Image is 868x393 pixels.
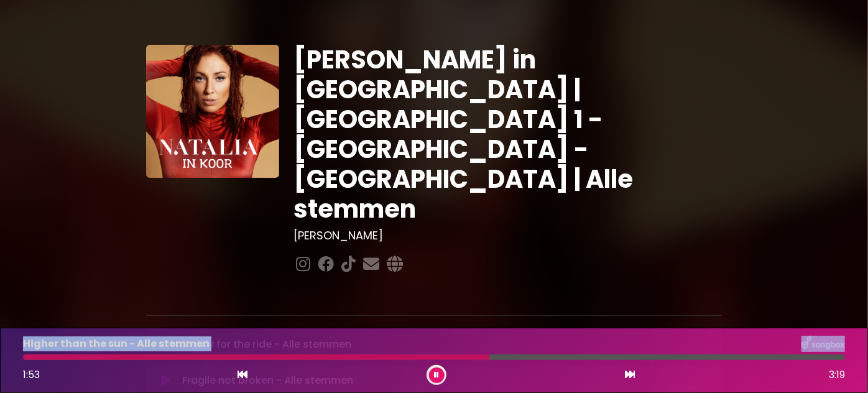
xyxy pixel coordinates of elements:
img: songbox-logo-white.png [801,336,845,352]
h3: [PERSON_NAME] [294,229,723,243]
h1: [PERSON_NAME] in [GEOGRAPHIC_DATA] | [GEOGRAPHIC_DATA] 1 - [GEOGRAPHIC_DATA] - [GEOGRAPHIC_DATA] ... [294,45,723,224]
p: Higher than the sun - Alle stemmen [23,336,210,351]
img: YTVS25JmS9CLUqXqkEhs [146,45,279,178]
span: 3:19 [829,368,845,382]
span: 1:53 [23,368,40,382]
